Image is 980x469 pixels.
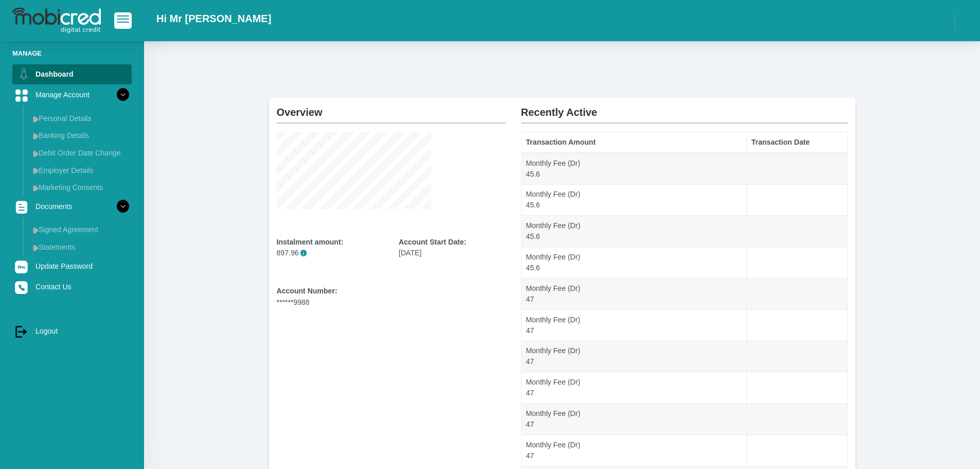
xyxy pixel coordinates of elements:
a: Statements [29,239,132,255]
b: Account Start Date: [399,238,466,246]
img: logo-mobicred.svg [12,8,101,33]
b: Account Number: [277,287,337,295]
th: Transaction Date [746,132,847,153]
a: Signed Agreement [29,221,132,238]
a: Logout [12,321,132,341]
a: Debit Order Date Change [29,145,132,161]
a: Dashboard [12,64,132,84]
a: Documents [12,197,132,216]
td: Monthly Fee (Dr) 47 [521,341,746,372]
b: Instalment amount: [277,238,344,246]
div: [DATE] [399,237,506,258]
a: Marketing Consents [29,179,132,196]
td: Monthly Fee (Dr) 47 [521,278,746,309]
a: Contact Us [12,277,132,297]
h2: Hi Mr [PERSON_NAME] [156,12,271,25]
td: Monthly Fee (Dr) 45.6 [521,247,746,279]
a: Update Password [12,256,132,276]
a: Personal Details [29,110,132,127]
img: menu arrow [33,245,39,251]
p: 897.96 [277,248,384,258]
img: menu arrow [33,150,39,157]
h2: Overview [277,98,506,118]
img: menu arrow [33,227,39,234]
td: Monthly Fee (Dr) 45.6 [521,216,746,247]
a: Employer Details [29,162,132,179]
img: menu arrow [33,133,39,140]
td: Monthly Fee (Dr) 45.6 [521,184,746,216]
td: Monthly Fee (Dr) 47 [521,404,746,435]
h2: Recently Active [521,98,848,118]
img: menu arrow [33,185,39,192]
th: Transaction Amount [521,132,746,153]
img: menu arrow [33,116,39,123]
td: Monthly Fee (Dr) 45.6 [521,153,746,184]
a: Manage Account [12,85,132,105]
img: menu arrow [33,167,39,174]
td: Monthly Fee (Dr) 47 [521,372,746,404]
span: Please note that the instalment amount provided does not include the monthly fee, which will be i... [300,250,307,256]
td: Monthly Fee (Dr) 47 [521,435,746,466]
a: Banking Details [29,127,132,144]
li: Manage [12,48,132,58]
td: Monthly Fee (Dr) 47 [521,309,746,341]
